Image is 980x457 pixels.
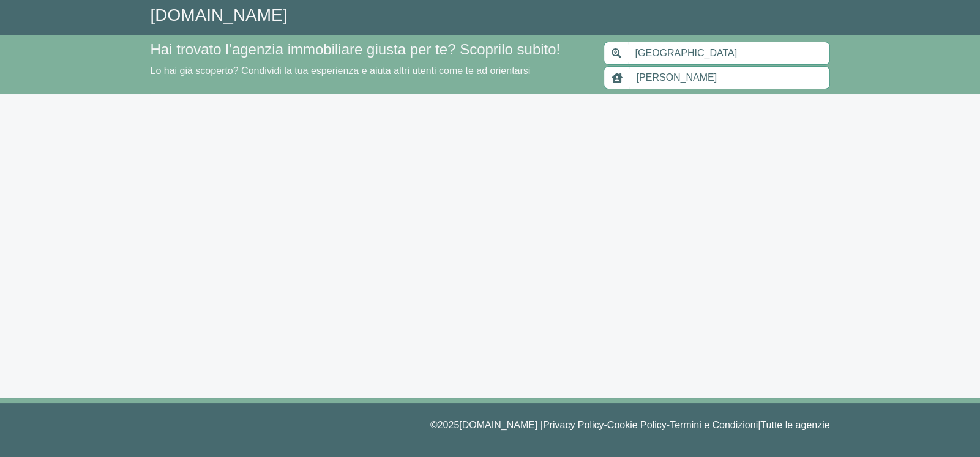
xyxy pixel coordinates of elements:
input: Inserisci area di ricerca (Comune o Provincia) [628,42,830,65]
a: [DOMAIN_NAME] [151,6,288,24]
a: Cookie Policy [607,420,667,430]
a: Tutte le agenzie [760,420,829,430]
p: © 2025 [DOMAIN_NAME] | - - | [151,418,830,433]
p: Lo hai già scoperto? Condividi la tua esperienza e aiuta altri utenti come te ad orientarsi [151,64,589,78]
a: Privacy Policy [543,420,604,430]
input: Inserisci nome agenzia immobiliare [629,66,830,89]
h4: Hai trovato l’agenzia immobiliare giusta per te? Scoprilo subito! [151,41,589,59]
a: Termini e Condizioni [670,420,758,430]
